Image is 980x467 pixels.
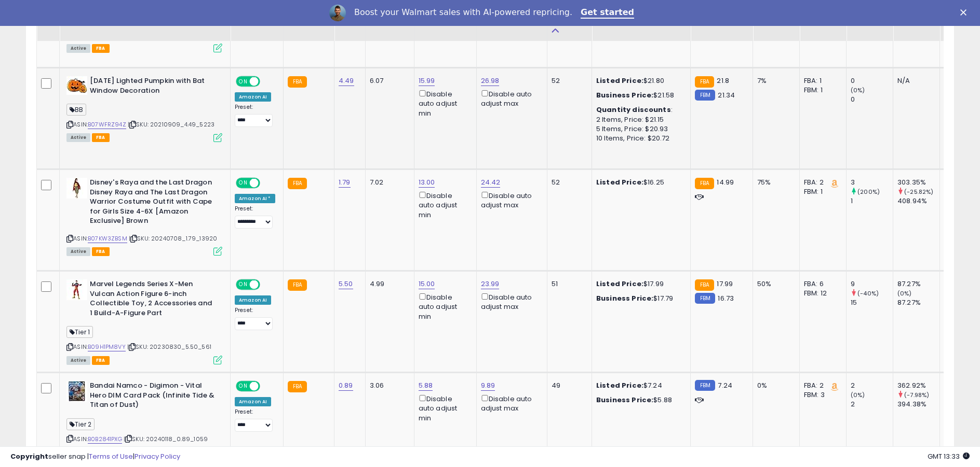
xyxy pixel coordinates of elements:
div: 3 [851,178,893,187]
b: Business Price: [596,395,653,405]
div: 0% [757,381,791,390]
small: (0%) [897,289,912,298]
a: 13.00 [419,177,435,188]
a: 0.89 [339,380,353,391]
a: 23.99 [481,279,500,289]
b: Listed Price: [596,279,643,289]
span: Tier 2 [66,418,95,430]
a: B0B2841PXG [88,435,122,444]
small: FBA [695,178,714,189]
small: (-25.82%) [904,188,933,196]
div: $21.58 [596,91,682,100]
span: FBA [92,44,110,53]
div: Disable auto adjust min [419,393,468,423]
a: B07WFRZ94Z [88,120,126,129]
img: Profile image for Adrian [329,5,346,21]
b: [DATE] Lighted Pumpkin with Bat Window Decoration [90,76,216,98]
div: $17.79 [596,294,682,303]
div: ASIN: [66,76,222,141]
small: (0%) [851,86,865,94]
span: OFF [259,280,275,289]
div: 7% [757,76,791,86]
div: 10 Items, Price: $20.72 [596,134,682,143]
small: FBM [695,380,715,391]
div: 394.38% [897,400,939,409]
a: 4.49 [339,76,354,86]
div: Disable auto adjust max [481,393,539,413]
span: OFF [259,179,275,188]
div: $21.80 [596,76,682,86]
span: All listings currently available for purchase on Amazon [66,356,90,365]
div: Disable auto adjust min [419,291,468,321]
div: Preset: [235,205,275,229]
div: Amazon AI * [235,194,275,203]
div: ASIN: [66,178,222,254]
div: 52 [552,178,584,187]
div: FBA: 6 [804,279,838,289]
span: ON [237,280,250,289]
div: 9 [851,279,893,289]
div: 75% [757,178,791,187]
div: 4.99 [370,279,406,289]
div: 2 Items, Price: $21.15 [596,115,682,124]
span: | SKU: 20230830_5.50_561 [127,343,211,351]
div: 3.06 [370,381,406,390]
span: FBA [92,247,110,256]
div: FBM: 12 [804,289,838,298]
a: B07KW3ZBSM [88,234,127,243]
b: Listed Price: [596,177,643,187]
div: N/A [897,76,932,86]
div: 87.27% [897,298,939,307]
small: FBM [695,90,715,101]
div: FBA: 1 [804,76,838,86]
small: FBA [288,279,307,291]
span: 16.73 [718,293,734,303]
div: Disable auto adjust max [481,190,539,210]
div: 0 [851,95,893,104]
div: 303.35% [897,178,939,187]
div: Disable auto adjust min [419,88,468,118]
strong: Copyright [10,451,48,461]
small: FBA [288,76,307,88]
a: 15.99 [419,76,435,86]
small: (-40%) [857,289,879,298]
span: | SKU: 20240708_1.79_13920 [129,234,217,243]
img: 31zjM0J6V1L._SL40_.jpg [66,279,87,300]
img: 514nljQORpL._SL40_.jpg [66,76,87,95]
div: 7.02 [370,178,406,187]
span: BB [66,104,86,116]
a: 5.50 [339,279,353,289]
div: 1 [851,196,893,206]
div: 362.92% [897,381,939,390]
div: : [596,105,682,115]
img: 51qw18JB2tL._SL40_.jpg [66,381,87,402]
small: FBM [695,293,715,304]
a: 15.00 [419,279,435,289]
span: Tier 1 [66,326,93,338]
span: FBA [92,356,110,365]
div: FBM: 1 [804,187,838,196]
div: 5 Items, Price: $20.93 [596,124,682,134]
div: Close [960,9,971,16]
div: 408.94% [897,196,939,206]
div: 6.07 [370,76,406,86]
div: $16.25 [596,178,682,187]
span: OFF [259,77,275,86]
a: 1.79 [339,177,351,188]
span: | SKU: 20210909_4.49_5223 [128,120,214,129]
b: Bandai Namco - Digimon - Vital Hero DIM Card Pack (Infinite Tide & Titan of Dust) [90,381,216,413]
div: $5.88 [596,395,682,405]
div: ASIN: [66,279,222,363]
span: FBA [92,133,110,142]
b: Listed Price: [596,76,643,86]
div: 2 [851,400,893,409]
small: (0%) [851,391,865,399]
span: ON [237,382,250,391]
div: 15 [851,298,893,307]
span: OFF [259,382,275,391]
img: 41NbbjQvg6L._SL40_.jpg [66,178,87,199]
span: | SKU: 20240118_0.89_1059 [124,435,208,443]
div: FBA: 2 [804,178,838,187]
div: 49 [552,381,584,390]
div: Disable auto adjust max [481,291,539,312]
